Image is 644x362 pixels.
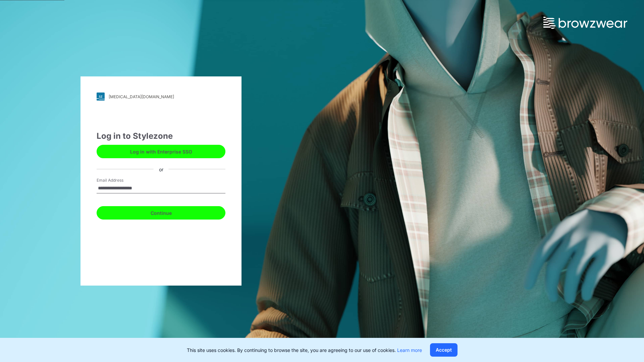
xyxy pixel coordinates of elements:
img: svg+xml;base64,PHN2ZyB3aWR0aD0iMjgiIGhlaWdodD0iMjgiIHZpZXdCb3g9IjAgMCAyOCAyOCIgZmlsbD0ibm9uZSIgeG... [97,93,105,101]
img: browzwear-logo.73288ffb.svg [543,17,627,29]
div: [MEDICAL_DATA][DOMAIN_NAME] [109,94,174,99]
button: Log in with Enterprise SSO [97,145,225,158]
label: Email Address [97,177,144,183]
div: or [154,166,169,173]
button: Accept [430,343,458,357]
a: [MEDICAL_DATA][DOMAIN_NAME] [97,93,225,101]
a: Learn more [397,347,422,353]
div: Log in to Stylezone [97,130,225,142]
p: This site uses cookies. By continuing to browse the site, you are agreeing to our use of cookies. [187,347,422,354]
button: Continue [97,206,225,220]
